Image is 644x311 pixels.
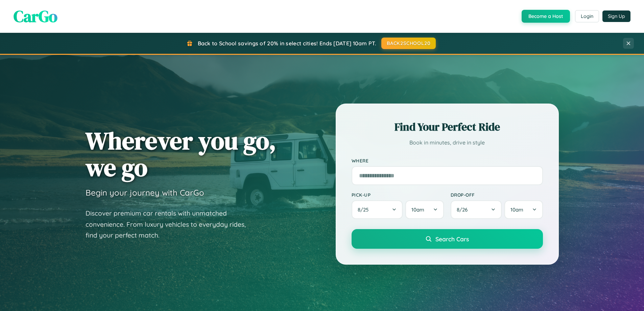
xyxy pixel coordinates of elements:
button: 8/25 [352,200,403,219]
button: 10am [405,200,444,219]
button: Sign Up [602,10,630,22]
span: 10am [510,206,523,213]
span: 10am [411,206,424,213]
button: Login [575,10,599,22]
label: Where [352,158,543,163]
button: 10am [504,200,543,219]
button: Search Cars [352,229,543,249]
h2: Find Your Perfect Ride [352,119,543,134]
span: 8 / 26 [457,206,471,213]
span: Back to School savings of 20% in select cities! Ends [DATE] 10am PT. [198,40,376,47]
span: CarGo [14,5,57,27]
button: BACK2SCHOOL20 [381,38,436,49]
button: 8/26 [451,200,502,219]
p: Book in minutes, drive in style [352,138,543,148]
span: 8 / 25 [358,206,372,213]
p: Discover premium car rentals with unmatched convenience. From luxury vehicles to everyday rides, ... [86,208,255,241]
label: Drop-off [451,192,543,198]
label: Pick-up [352,192,444,198]
h3: Begin your journey with CarGo [86,187,204,198]
h1: Wherever you go, we go [86,127,276,181]
span: Search Cars [435,235,469,243]
button: Become a Host [522,10,570,23]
